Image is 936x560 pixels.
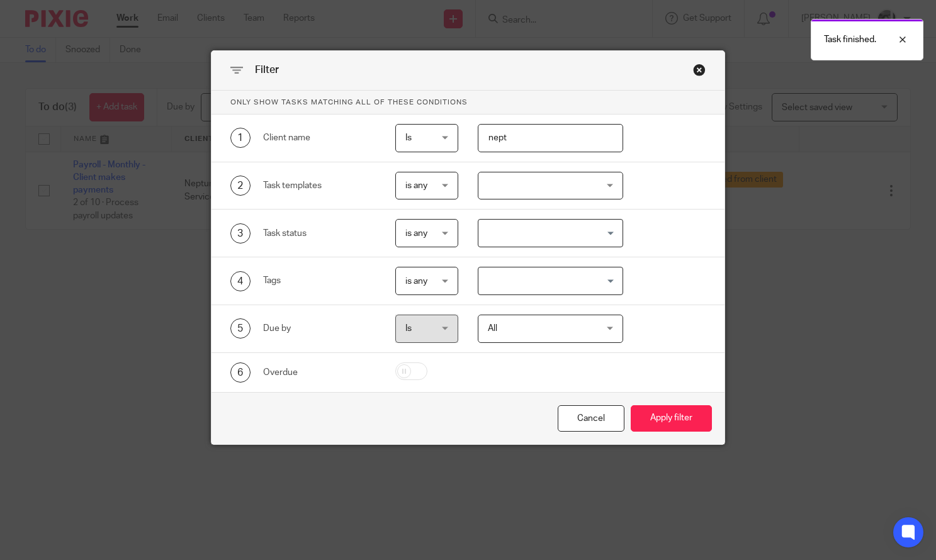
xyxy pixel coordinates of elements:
span: is any [405,181,427,190]
span: Filter [255,65,279,75]
div: 6 [230,362,251,383]
div: Task status [263,227,376,240]
div: Task templates [263,179,376,192]
p: Only show tasks matching all of these conditions [211,91,725,115]
div: 4 [230,271,251,291]
div: Search for option [478,267,623,295]
div: 3 [230,223,251,244]
span: All [488,324,497,333]
p: Task finished. [824,33,876,46]
button: Apply filter [631,405,712,432]
div: 5 [230,318,251,339]
input: Search for option [480,270,616,292]
div: Tags [263,274,376,287]
div: Close this dialog window [558,405,624,432]
div: Close this dialog window [693,64,706,76]
div: Due by [263,322,376,335]
span: is any [405,229,427,238]
div: Client name [263,132,376,144]
span: is any [405,277,427,286]
input: Search for option [480,222,616,244]
div: 2 [230,176,251,196]
span: Is [405,324,412,333]
div: Search for option [478,219,623,247]
div: 1 [230,128,251,148]
div: Overdue [263,366,376,379]
span: Is [405,133,412,142]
